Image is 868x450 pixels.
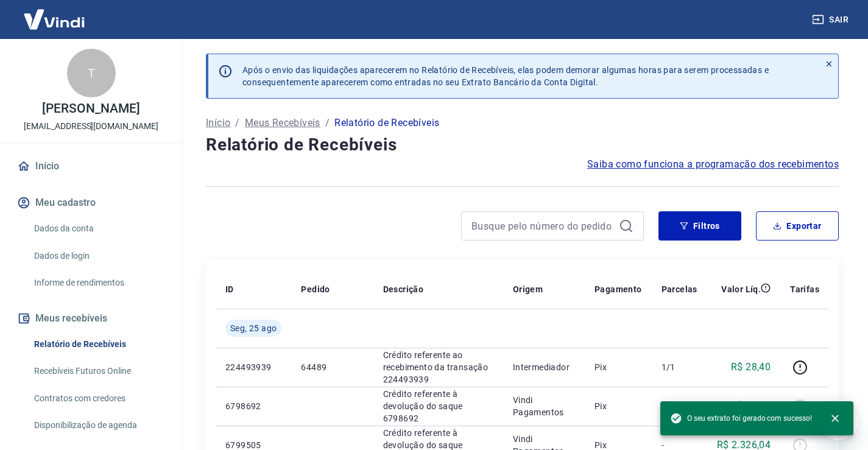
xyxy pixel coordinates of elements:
[587,157,839,172] a: Saiba como funciona a programação dos recebimentos
[15,1,94,38] img: Vindi
[29,216,168,241] a: Dados da conta
[225,283,234,295] p: ID
[29,386,168,411] a: Contratos com credores
[513,361,575,373] p: Intermediador
[206,116,230,130] a: Início
[819,401,858,440] iframe: Botão para abrir a janela de mensagens
[230,322,277,334] span: Seg, 25 ago
[245,116,320,130] a: Meus Recebíveis
[790,283,819,295] p: Tarifas
[756,211,839,241] button: Exportar
[242,64,769,88] p: Após o envio das liquidações aparecerem no Relatório de Recebíveis, elas podem demorar algumas ho...
[29,244,168,269] a: Dados de login
[15,189,168,216] button: Meu cadastro
[325,116,330,130] p: /
[15,305,168,332] button: Meus recebíveis
[595,283,642,295] p: Pagamento
[29,270,168,295] a: Informe de rendimentos
[662,361,697,373] p: 1/1
[334,116,439,130] p: Relatório de Recebíveis
[29,332,168,357] a: Relatório de Recebíveis
[595,400,642,412] p: Pix
[471,217,614,235] input: Busque pelo número do pedido
[29,359,168,384] a: Recebíveis Futuros Online
[67,49,116,97] div: T
[225,400,281,412] p: 6798692
[810,9,853,31] button: Sair
[662,283,697,295] p: Parcelas
[662,400,697,412] p: -
[235,116,239,130] p: /
[595,361,642,373] p: Pix
[15,153,168,180] a: Início
[383,388,493,424] p: Crédito referente à devolução do saque 6798692
[731,399,771,413] p: R$ 10,13
[206,133,839,157] h4: Relatório de Recebíveis
[29,413,168,438] a: Disponibilização de agenda
[658,211,741,241] button: Filtros
[383,349,493,385] p: Crédito referente ao recebimento da transação 224493939
[670,412,812,424] span: O seu extrato foi gerado com sucesso!
[24,120,158,133] p: [EMAIL_ADDRESS][DOMAIN_NAME]
[301,283,330,295] p: Pedido
[731,360,771,374] p: R$ 28,40
[721,283,761,295] p: Valor Líq.
[383,283,424,295] p: Descrição
[42,102,139,115] p: [PERSON_NAME]
[301,361,363,373] p: 64489
[513,283,543,295] p: Origem
[513,394,575,418] p: Vindi Pagamentos
[225,361,281,373] p: 224493939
